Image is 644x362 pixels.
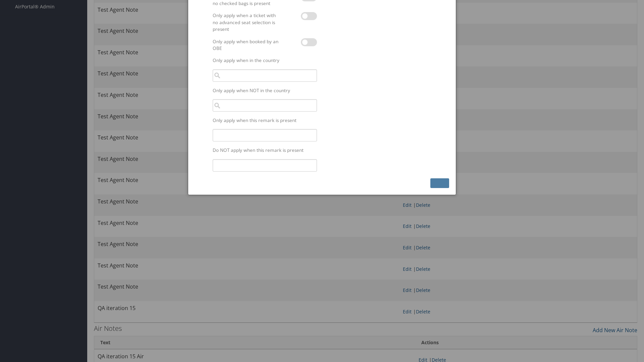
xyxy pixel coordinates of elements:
[3,4,226,9] p: Test Agent Note
[210,87,320,94] label: Only apply when NOT in the country
[210,12,283,33] label: Only apply when a ticket with no advanced seat selection is present
[210,38,283,52] label: Only apply when booked by an OBE
[210,57,320,64] label: Only apply when in the country
[210,117,320,124] label: Only apply when this remark is present
[210,147,320,154] label: Do NOT apply when this remark is present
